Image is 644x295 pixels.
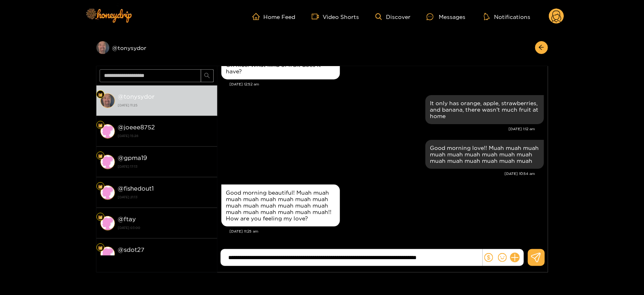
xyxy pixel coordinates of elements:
span: smile [498,253,507,262]
div: Messages [427,12,465,21]
a: Discover [375,13,411,20]
img: conversation [100,155,115,169]
div: [DATE] 1:12 am [221,126,536,132]
img: Fan Level [98,184,103,189]
a: Home Feed [252,13,296,20]
strong: @ sdot27 [118,246,145,253]
img: Fan Level [98,245,103,250]
span: dollar [484,253,493,262]
img: conversation [100,216,115,231]
strong: @ gpma19 [118,154,148,161]
div: [DATE] 11:25 am [230,229,544,234]
button: search [201,69,214,82]
img: conversation [100,93,115,108]
span: home [252,13,264,20]
strong: [DATE] 15:28 [118,132,213,139]
strong: [DATE] 17:13 [118,163,213,170]
span: arrow-left [538,44,544,51]
img: Fan Level [98,215,103,220]
span: search [204,73,210,79]
button: Notifications [481,12,533,21]
img: Fan Level [98,154,103,158]
strong: [DATE] 11:25 [118,102,213,109]
img: conversation [100,185,115,200]
img: conversation [100,124,115,139]
div: [DATE] 12:52 am [230,81,544,87]
strong: @ fishedout1 [118,185,154,192]
div: Aug. 14, 10:54 am [425,140,544,169]
img: conversation [100,247,115,261]
strong: [DATE] 09:30 [118,255,213,262]
div: Good morning love!! Muah muah muah muah muah muah muah muah muah muah muah muah muah muah muah [430,145,539,164]
strong: [DATE] 21:13 [118,193,213,201]
div: @tonysydor [96,41,217,54]
div: [DATE] 10:54 am [221,171,536,177]
div: It only has orange, apple, strawberries, and banana, there wasn't much fruit at home [430,100,539,119]
div: Aug. 14, 11:25 am [221,185,340,226]
a: Video Shorts [312,13,359,20]
span: video-camera [312,13,323,20]
button: arrow-left [535,41,548,54]
div: Oh nice. What kind of fruit does it have? [226,62,335,75]
div: Aug. 14, 12:52 am [221,57,340,79]
img: Fan Level [98,123,103,128]
strong: @ ftay [118,216,136,222]
strong: [DATE] 03:00 [118,224,213,231]
button: dollar [483,251,495,264]
strong: @ tonysydor [118,93,155,100]
img: Fan Level [98,92,103,97]
div: Good morning beautiful! Muah muah muah muah muah muah muah muah muah muah muah muah muah muah mua... [226,189,335,222]
div: Aug. 14, 1:12 am [425,95,544,124]
strong: @ joeee8752 [118,124,155,131]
